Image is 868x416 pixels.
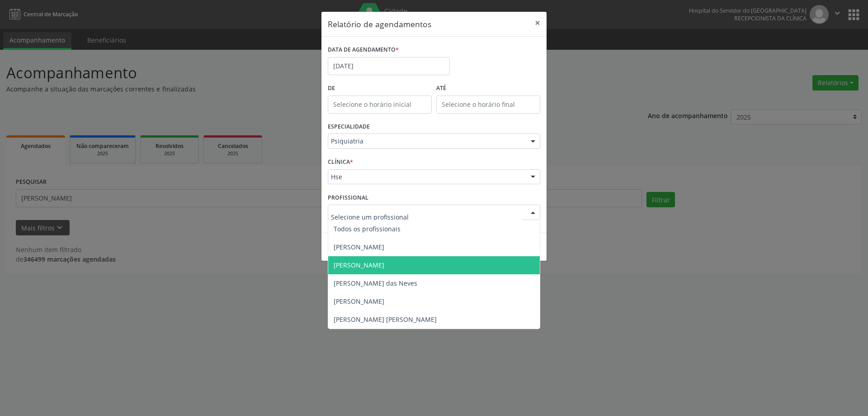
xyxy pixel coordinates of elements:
[331,137,522,146] span: Psiquiatria
[528,12,547,34] button: Close
[334,297,384,306] span: [PERSON_NAME]
[436,96,540,114] input: Selecione o horário final
[328,155,353,169] label: CLÍNICA
[328,81,432,96] label: De
[328,43,399,57] label: DATA DE AGENDAMENTO
[334,225,401,233] span: Todos os profissionais
[328,120,370,134] label: ESPECIALIDADE
[334,261,384,269] span: [PERSON_NAME]
[328,191,368,205] label: PROFISSIONAL
[331,208,522,226] input: Selecione um profissional
[328,96,432,114] input: Selecione o horário inicial
[328,57,450,75] input: Selecione uma data ou intervalo
[436,81,540,96] label: ATÉ
[334,243,384,251] span: [PERSON_NAME]
[334,315,437,324] span: [PERSON_NAME] [PERSON_NAME]
[328,18,431,30] h5: Relatório de agendamentos
[334,279,417,287] span: [PERSON_NAME] das Neves
[331,172,522,182] span: Hse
